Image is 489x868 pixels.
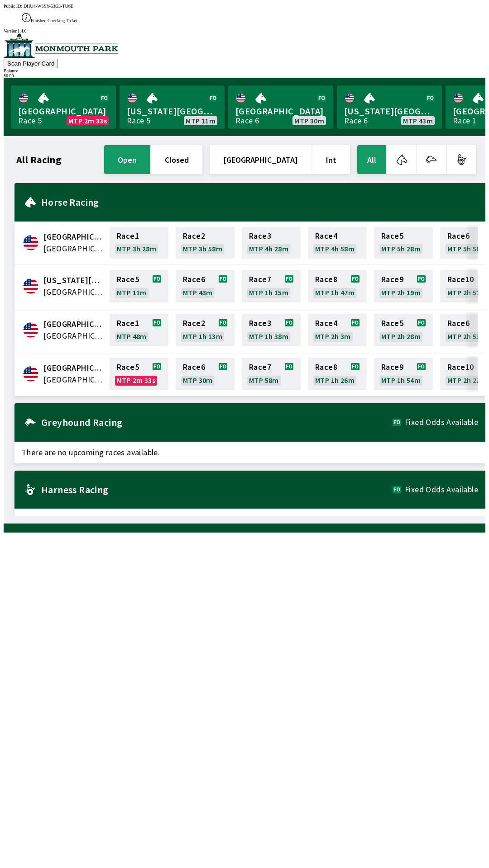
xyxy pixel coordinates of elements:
[183,276,205,283] span: Race 6
[242,314,301,346] a: Race3MTP 1h 38m
[308,314,367,346] a: Race4MTP 2h 3m
[249,289,288,296] span: MTP 1h 15m
[104,145,150,174] button: open
[110,314,168,346] a: Race1MTP 48m
[183,289,213,296] span: MTP 43m
[405,486,478,493] span: Fixed Odds Available
[176,227,235,259] a: Race2MTP 3h 58m
[242,270,301,302] a: Race7MTP 1h 15m
[381,289,421,296] span: MTP 2h 19m
[294,117,324,124] span: MTP 30m
[110,358,168,390] a: Race5MTP 2m 33s
[18,105,109,117] span: [GEOGRAPHIC_DATA]
[381,232,403,240] span: Race 5
[381,320,403,327] span: Race 5
[315,245,355,252] span: MTP 4h 58m
[374,227,433,259] a: Race5MTP 5h 28m
[405,419,478,426] span: Fixed Odds Available
[68,117,107,124] span: MTP 2m 33s
[235,105,326,117] span: [GEOGRAPHIC_DATA]
[447,333,487,340] span: MTP 2h 53m
[43,374,104,386] span: United States
[374,314,433,346] a: Race5MTP 2h 28m
[447,232,470,240] span: Race 6
[176,314,235,346] a: Race2MTP 1h 13m
[120,85,225,129] a: [US_STATE][GEOGRAPHIC_DATA]Race 5MTP 11m
[249,333,288,340] span: MTP 1h 38m
[453,117,476,124] div: Race 1
[127,117,150,124] div: Race 5
[18,117,42,124] div: Race 5
[381,363,403,371] span: Race 9
[374,358,433,390] a: Race9MTP 1h 54m
[357,145,386,174] button: All
[183,245,222,252] span: MTP 3h 58m
[117,363,139,371] span: Race 5
[249,377,279,384] span: MTP 58m
[4,4,485,9] div: Public ID:
[183,363,205,371] span: Race 6
[344,117,368,124] div: Race 6
[117,289,147,296] span: MTP 11m
[308,358,367,390] a: Race8MTP 1h 26m
[315,333,351,340] span: MTP 2h 3m
[4,59,58,68] button: Scan Player Card
[381,333,421,340] span: MTP 2h 28m
[183,333,222,340] span: MTP 1h 13m
[242,227,301,259] a: Race3MTP 4h 28m
[447,320,470,327] span: Race 6
[315,363,337,371] span: Race 8
[374,270,433,302] a: Race9MTP 2h 19m
[242,358,301,390] a: Race7MTP 58m
[16,156,62,163] h1: All Racing
[249,276,271,283] span: Race 7
[337,85,442,129] a: [US_STATE][GEOGRAPHIC_DATA]Race 6MTP 43m
[381,377,421,384] span: MTP 1h 54m
[24,4,73,9] span: DHU4-WSSY-53G3-TU6E
[151,145,202,174] button: closed
[381,245,421,252] span: MTP 5h 28m
[447,377,487,384] span: MTP 2h 22m
[43,274,104,286] span: Delaware Park
[4,68,485,73] div: Balance
[315,377,355,384] span: MTP 1h 26m
[127,105,217,117] span: [US_STATE][GEOGRAPHIC_DATA]
[43,231,104,243] span: Canterbury Park
[11,85,116,129] a: [GEOGRAPHIC_DATA]Race 5MTP 2m 33s
[14,509,485,530] span: There are no upcoming races available.
[117,377,155,384] span: MTP 2m 33s
[249,245,288,252] span: MTP 4h 28m
[176,358,235,390] a: Race6MTP 30m
[447,276,474,283] span: Race 10
[41,419,393,426] h2: Greyhound Racing
[315,232,337,240] span: Race 4
[308,270,367,302] a: Race8MTP 1h 47m
[176,270,235,302] a: Race6MTP 43m
[117,276,139,283] span: Race 5
[249,232,271,240] span: Race 3
[228,85,333,129] a: [GEOGRAPHIC_DATA]Race 6MTP 30m
[315,276,337,283] span: Race 8
[117,232,139,240] span: Race 1
[43,243,104,255] span: United States
[344,105,435,117] span: [US_STATE][GEOGRAPHIC_DATA]
[41,486,393,493] h2: Harness Racing
[381,276,403,283] span: Race 9
[183,232,205,240] span: Race 2
[403,117,433,124] span: MTP 43m
[249,363,271,371] span: Race 7
[447,289,487,296] span: MTP 2h 51m
[43,330,104,342] span: United States
[308,227,367,259] a: Race4MTP 4h 58m
[4,33,118,58] img: venue logo
[249,320,271,327] span: Race 3
[447,245,487,252] span: MTP 5h 58m
[315,320,337,327] span: Race 4
[41,198,478,206] h2: Horse Racing
[14,442,485,463] span: There are no upcoming races available.
[4,28,485,33] div: Version 1.4.0
[117,245,156,252] span: MTP 3h 28m
[43,362,104,374] span: Monmouth Park
[447,363,474,371] span: Race 10
[31,18,77,23] span: Finished Checking Ticket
